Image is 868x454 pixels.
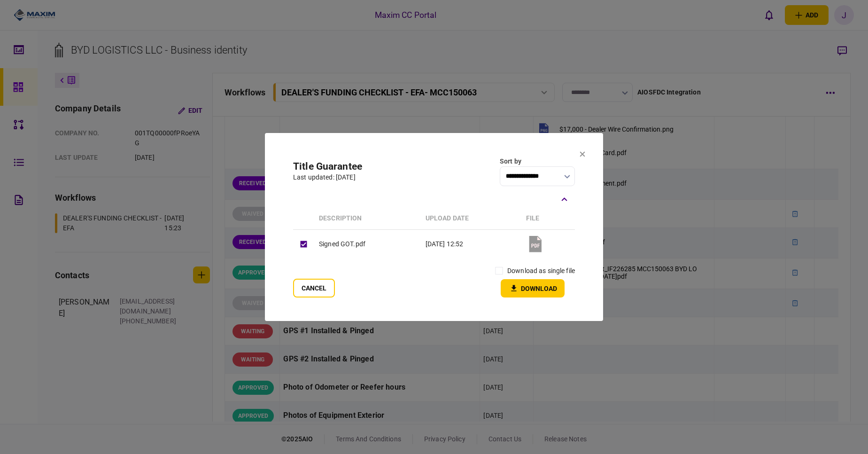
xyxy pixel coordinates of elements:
[293,161,362,172] h2: Title Guarantee
[500,157,575,166] div: Sort by
[421,230,521,258] td: [DATE] 12:52
[293,172,362,182] div: last updated: [DATE]
[421,208,521,230] th: upload date
[314,208,421,230] th: Description
[293,279,335,297] button: Cancel
[507,266,575,276] label: download as single file
[314,230,421,258] td: Signed GOT.pdf
[501,279,565,297] button: Download
[521,208,575,230] th: file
